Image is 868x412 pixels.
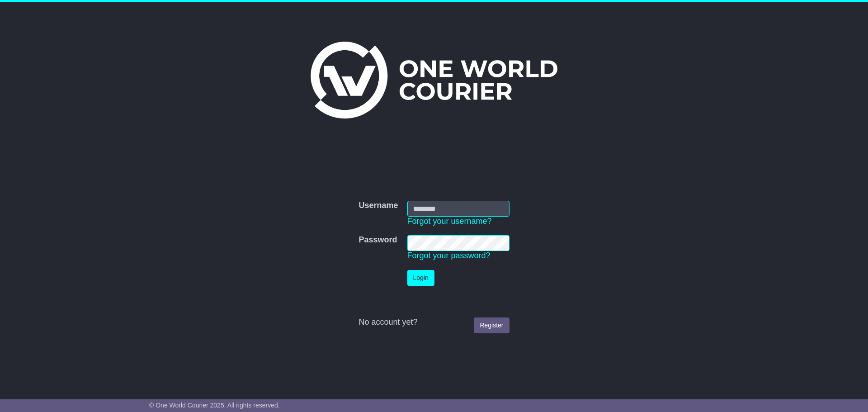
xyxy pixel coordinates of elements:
div: No account yet? [359,317,509,327]
a: Register [474,317,509,333]
img: One World [311,42,557,118]
span: © One World Courier 2025. All rights reserved. [149,402,280,409]
a: Forgot your password? [407,251,491,260]
button: Login [407,270,434,286]
label: Password [359,235,397,245]
a: Forgot your username? [407,217,492,226]
label: Username [359,201,398,211]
